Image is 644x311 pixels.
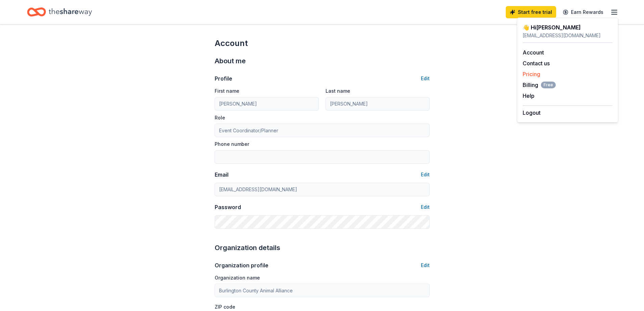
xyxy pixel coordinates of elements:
[215,171,229,179] div: Email
[523,81,556,89] button: BillingFree
[215,88,239,94] label: First name
[421,261,430,269] button: Edit
[215,38,430,49] div: Account
[523,92,534,100] button: Help
[523,59,550,67] button: Contact us
[215,114,225,121] label: Role
[523,71,540,77] a: Pricing
[523,109,541,117] button: Logout
[27,4,92,20] a: Home
[215,261,268,269] div: Organization profile
[523,23,613,31] div: 👋 Hi [PERSON_NAME]
[421,74,430,83] button: Edit
[215,242,430,253] div: Organization details
[506,6,556,18] a: Start free trial
[215,274,260,281] label: Organization name
[215,203,241,211] div: Password
[326,88,350,94] label: Last name
[523,49,544,56] a: Account
[215,141,249,148] label: Phone number
[215,74,232,83] div: Profile
[215,304,235,310] label: ZIP code
[523,31,613,40] div: [EMAIL_ADDRESS][DOMAIN_NAME]
[421,171,430,179] button: Edit
[421,203,430,211] button: Edit
[215,55,430,66] div: About me
[559,6,607,18] a: Earn Rewards
[541,82,556,88] span: Free
[523,81,556,89] span: Billing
